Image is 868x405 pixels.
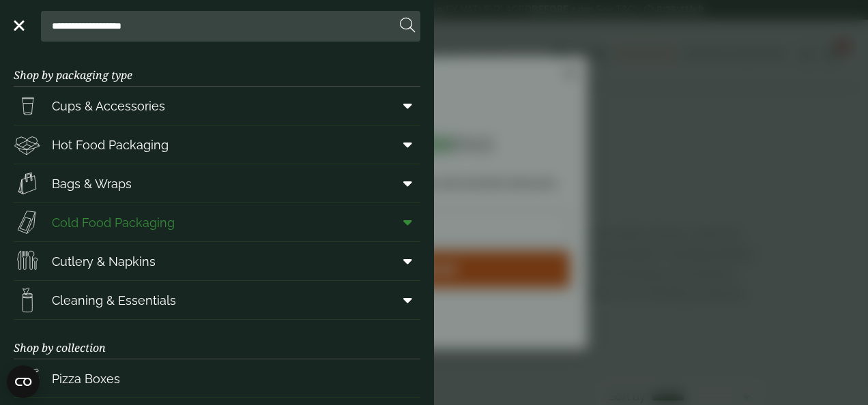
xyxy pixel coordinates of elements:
img: Deli_box.svg [14,131,41,158]
img: Sandwich_box.svg [14,209,41,236]
a: Cleaning & Essentials [14,281,420,319]
img: PintNhalf_cup.svg [14,92,41,119]
h3: Shop by collection [14,320,420,359]
a: Bags & Wraps [14,164,420,202]
span: Cold Food Packaging [52,213,175,232]
a: Cutlery & Napkins [14,242,420,280]
img: Cutlery.svg [14,247,41,275]
img: Paper_carriers.svg [14,170,41,197]
a: Hot Food Packaging [14,125,420,164]
button: Open CMP widget [7,365,40,398]
span: Hot Food Packaging [52,136,169,154]
span: Cups & Accessories [52,97,165,115]
h3: Shop by packaging type [14,47,420,87]
span: Cleaning & Essentials [52,291,176,310]
span: Pizza Boxes [52,370,120,388]
a: Pizza Boxes [14,359,420,397]
span: Cutlery & Napkins [52,252,156,271]
a: Cold Food Packaging [14,203,420,241]
span: Bags & Wraps [52,175,132,193]
a: Cups & Accessories [14,87,420,125]
img: open-wipe.svg [14,286,41,314]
